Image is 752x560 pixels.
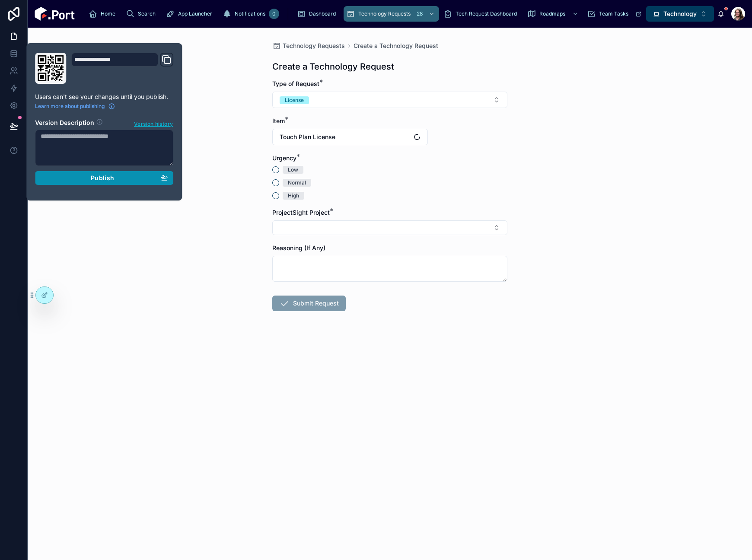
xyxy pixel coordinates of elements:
[134,118,173,128] button: Version history
[82,4,646,23] div: scrollable content
[220,6,282,22] a: Notifications0
[71,53,173,84] div: Domain and Custom Link
[86,6,121,22] a: Home
[272,41,345,50] a: Technology Requests
[646,6,714,22] button: Select Button
[294,6,342,22] a: Dashboard
[288,179,306,187] div: Normal
[178,10,212,17] span: App Launcher
[358,10,411,17] span: Technology Requests
[414,9,425,19] div: 28
[163,6,218,22] a: App Launcher
[35,7,75,21] img: App logo
[272,117,285,124] span: Item
[456,10,517,17] span: Tech Request Dashboard
[272,244,325,251] span: Reasoning (If Any)
[35,103,115,110] a: Learn more about publishing
[663,10,697,18] span: Technology
[138,10,156,17] span: Search
[272,129,428,145] button: Select Button
[309,10,336,17] span: Dashboard
[288,166,298,174] div: Low
[525,6,583,22] a: Roadmaps
[599,10,628,17] span: Team Tasks
[539,10,565,17] span: Roadmaps
[283,41,345,50] span: Technology Requests
[344,6,439,22] a: Technology Requests28
[35,118,94,128] h2: Version Description
[91,174,114,182] span: Publish
[269,9,279,19] div: 0
[123,6,162,22] a: Search
[584,6,646,22] a: Team Tasks
[272,92,507,108] button: Select Button
[35,171,173,185] button: Publish
[272,60,394,73] h1: Create a Technology Request
[235,10,265,17] span: Notifications
[134,119,173,127] span: Version history
[280,133,335,141] span: Touch Plan License
[354,41,438,50] a: Create a Technology Request
[35,92,173,101] p: Users can't see your changes until you publish.
[441,6,523,22] a: Tech Request Dashboard
[272,220,507,235] button: Select Button
[272,209,330,216] span: ProjectSight Project
[272,154,296,162] span: Urgency
[285,96,304,104] div: License
[101,10,115,17] span: Home
[288,192,299,200] div: High
[35,103,105,110] span: Learn more about publishing
[272,80,319,87] span: Type of Request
